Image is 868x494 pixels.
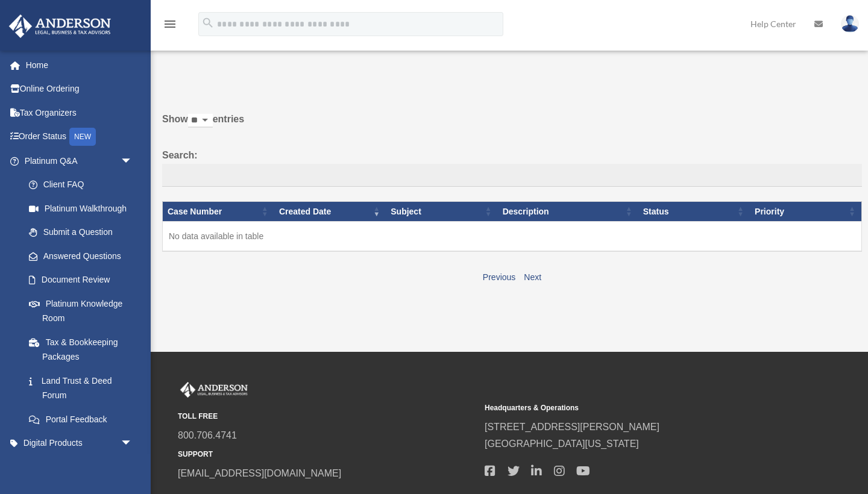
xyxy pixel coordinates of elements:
[178,448,476,461] small: SUPPORT
[162,111,862,140] label: Show entries
[750,201,861,222] th: Priority: activate to sort column ascending
[524,272,541,282] a: Next
[163,201,274,222] th: Case Number: activate to sort column ascending
[17,220,145,245] a: Submit a Question
[485,402,783,414] small: Headquarters & Operations
[178,430,237,440] a: 800.706.4741
[8,125,151,149] a: Order StatusNEW
[638,201,750,222] th: Status: activate to sort column ascending
[17,407,145,431] a: Portal Feedback
[483,272,515,282] a: Previous
[8,431,151,455] a: Digital Productsarrow_drop_down
[17,244,139,268] a: Answered Questions
[121,149,145,174] span: arrow_drop_down
[163,21,177,31] a: menu
[498,201,638,222] th: Description: activate to sort column ascending
[17,330,145,369] a: Tax & Bookkeeping Packages
[178,410,476,423] small: TOLL FREE
[17,292,145,330] a: Platinum Knowledge Room
[17,369,145,407] a: Land Trust & Deed Forum
[841,15,859,33] img: User Pic
[8,53,151,77] a: Home
[121,431,145,456] span: arrow_drop_down
[201,16,215,30] i: search
[163,222,862,252] td: No data available in table
[178,468,341,478] a: [EMAIL_ADDRESS][DOMAIN_NAME]
[69,128,96,146] div: NEW
[178,382,250,398] img: Anderson Advisors Platinum Portal
[17,196,145,220] a: Platinum Walkthrough
[188,114,213,128] select: Showentries
[274,201,386,222] th: Created Date: activate to sort column ascending
[386,201,497,222] th: Subject: activate to sort column ascending
[8,149,145,173] a: Platinum Q&Aarrow_drop_down
[8,77,151,101] a: Online Ordering
[163,17,177,31] i: menu
[8,101,151,125] a: Tax Organizers
[485,422,659,432] a: [STREET_ADDRESS][PERSON_NAME]
[17,268,145,292] a: Document Review
[162,164,862,187] input: Search:
[485,439,639,449] a: [GEOGRAPHIC_DATA][US_STATE]
[5,14,115,38] img: Anderson Advisors Platinum Portal
[162,147,862,187] label: Search:
[17,173,145,197] a: Client FAQ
